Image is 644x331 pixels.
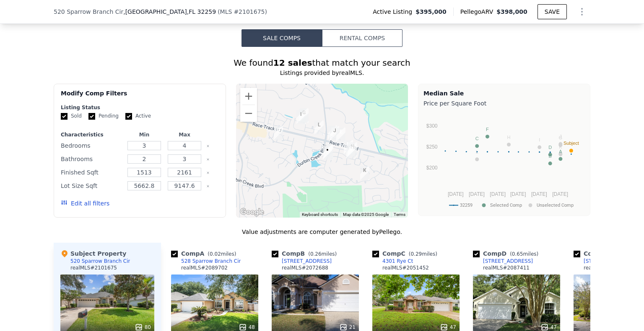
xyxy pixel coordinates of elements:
[272,258,332,264] a: [STREET_ADDRESS]
[206,158,210,161] button: Clear
[510,191,526,197] text: [DATE]
[187,8,216,15] span: , FL 32259
[574,258,634,264] a: [STREET_ADDRESS]
[61,153,122,165] div: Bathrooms
[220,8,232,15] span: MLS
[415,8,447,16] span: $395,000
[426,144,438,150] text: $250
[394,212,405,217] a: Terms
[343,212,389,217] span: Map data ©2025 Google
[61,199,109,208] button: Edit all filters
[310,251,322,257] span: 0.26
[88,113,119,120] label: Pending
[322,29,402,47] button: Rental Comps
[126,131,163,138] div: Min
[448,191,464,197] text: [DATE]
[61,140,122,151] div: Bedrooms
[333,124,349,145] div: 177 E Blackjack Branch Way
[340,137,356,158] div: 4413 N Pennycress Pl
[552,191,568,197] text: [DATE]
[325,122,340,143] div: 131 E Blackjack Branch Way
[70,258,130,264] div: 520 Sparrow Branch Cir
[559,144,562,149] text: K
[343,141,359,162] div: 4301 Rye Ct
[54,69,590,77] div: Listings provided by realMLS .
[241,29,322,47] button: Sale Comps
[54,228,590,236] div: Value adjustments are computer generated by Pellego .
[460,8,497,16] span: Pellego ARV
[574,3,590,20] button: Show Options
[238,207,266,218] a: Open this area in Google Maps (opens a new window)
[426,165,438,171] text: $200
[549,154,552,159] text: B
[321,141,337,162] div: 528 Sparrow Branch Cir
[372,249,441,258] div: Comp C
[548,145,552,150] text: D
[305,251,340,257] span: ( miles)
[559,134,562,139] text: J
[61,104,219,111] div: Listing Status
[171,249,239,258] div: Comp A
[486,127,489,132] text: F
[311,117,327,138] div: 512 Silverbell Ct
[218,8,267,16] div: ( )
[61,167,122,178] div: Finished Sqft
[240,88,257,105] button: Zoom in
[475,136,479,141] text: C
[273,58,312,68] strong: 12 sales
[240,105,257,122] button: Zoom out
[372,258,413,264] a: 4301 Rye Ct
[410,251,422,257] span: 0.29
[234,8,265,15] span: # 2101675
[537,203,574,208] text: Unselected Comp
[54,8,123,16] span: 520 Sparrow Branch Cir
[181,258,241,264] div: 528 Sparrow Branch Cir
[574,249,641,258] div: Comp E
[204,251,239,257] span: ( miles)
[423,89,585,98] div: Median Sale
[270,123,286,144] div: 1112 Ajuga Ct
[490,191,506,197] text: [DATE]
[61,89,219,104] div: Modify Comp Filters
[61,131,122,138] div: Characteristics
[206,144,210,148] button: Clear
[473,249,542,258] div: Comp D
[345,139,361,160] div: 4313 Rye Ct
[61,113,82,120] label: Sold
[507,135,511,140] text: H
[206,185,210,188] button: Clear
[512,251,523,257] span: 0.65
[125,113,132,120] input: Active
[584,258,634,264] div: [STREET_ADDRESS]
[538,4,567,19] button: SAVE
[282,264,328,271] div: realMLS # 2072688
[171,258,241,264] a: 528 Sparrow Branch Cir
[423,109,585,214] svg: A chart.
[506,251,542,257] span: ( miles)
[61,180,122,192] div: Lot Size Sqft
[382,264,429,271] div: realMLS # 2051452
[88,113,95,120] input: Pending
[238,207,266,218] img: Google
[272,249,340,258] div: Comp B
[357,163,373,184] div: 324 Sparrow Branch Cir
[123,8,216,16] span: , [GEOGRAPHIC_DATA]
[206,171,210,174] button: Clear
[496,8,527,15] span: $398,000
[584,264,630,271] div: realMLS # 1142574
[166,131,203,138] div: Max
[559,135,563,140] text: G
[319,142,335,163] div: 520 Sparrow Branch Cir
[61,113,68,120] input: Sold
[559,149,562,154] text: A
[460,203,473,208] text: 32259
[382,258,413,264] div: 4301 Rye Ct
[426,123,438,129] text: $300
[54,57,590,69] div: We found that match your search
[473,258,533,264] a: [STREET_ADDRESS]
[296,105,312,126] div: 944 N Lilac Loop
[282,258,332,264] div: [STREET_ADDRESS]
[210,251,221,257] span: 0.02
[476,149,478,154] text: L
